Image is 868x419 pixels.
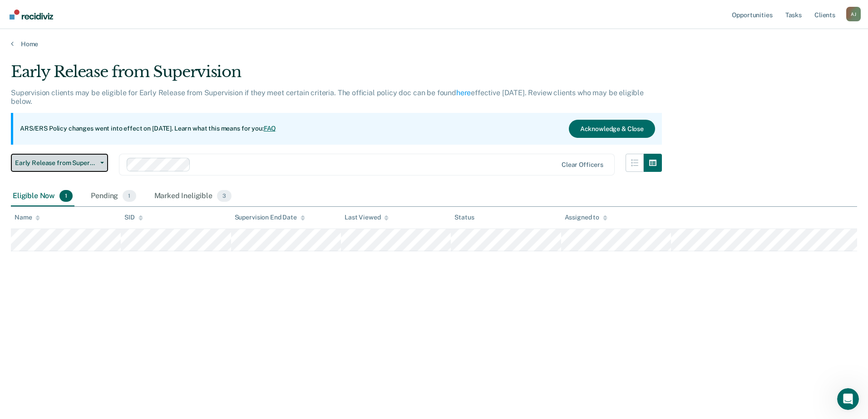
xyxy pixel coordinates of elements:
[264,125,276,132] a: FAQ
[235,214,305,221] div: Supervision End Date
[124,214,143,221] div: SID
[15,159,97,167] span: Early Release from Supervision
[15,214,40,221] div: Name
[11,88,644,106] p: Supervision clients may be eligible for Early Release from Supervision if they meet certain crite...
[20,124,276,133] p: ARS/ERS Policy changes went into effect on [DATE]. Learn what this means for you:
[846,7,861,21] div: A J
[11,186,74,206] div: Eligible Now1
[153,186,234,206] div: Marked Ineligible3
[89,186,138,206] div: Pending1
[11,63,662,88] div: Early Release from Supervision
[59,190,73,202] span: 1
[837,388,859,410] iframe: Intercom live chat
[456,88,471,97] a: here
[10,10,53,19] img: Recidiviz
[123,190,136,202] span: 1
[562,161,603,169] div: Clear officers
[217,190,232,202] span: 3
[454,214,474,221] div: Status
[11,40,857,48] a: Home
[846,7,861,21] button: Profile dropdown button
[345,214,389,221] div: Last Viewed
[569,120,655,138] button: Acknowledge & Close
[565,214,607,221] div: Assigned to
[11,154,108,172] button: Early Release from Supervision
